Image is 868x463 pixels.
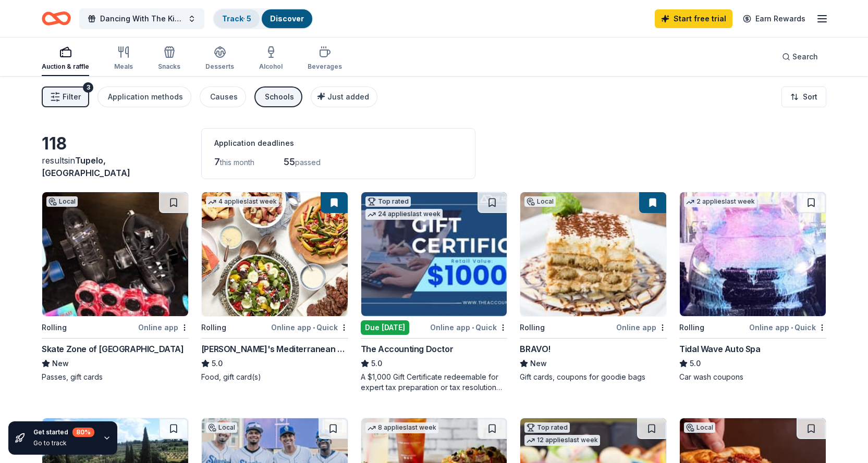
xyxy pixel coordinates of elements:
div: Due [DATE] [361,320,409,335]
div: Application deadlines [214,137,462,149]
div: BRAVO! [520,343,551,355]
div: Beverages [308,62,342,71]
div: 3 [83,82,93,93]
span: • [313,323,315,332]
div: Skate Zone of [GEOGRAPHIC_DATA] [42,343,184,355]
img: Image for Skate Zone of Tupelo [42,192,188,316]
a: Image for Taziki's Mediterranean Cafe4 applieslast weekRollingOnline app•Quick[PERSON_NAME]'s Med... [201,192,348,382]
span: New [52,357,69,370]
img: Image for BRAVO! [520,192,666,316]
div: Online app Quick [271,321,348,334]
div: 12 applies last week [524,435,600,446]
span: in [42,155,130,178]
div: Online app [616,321,667,334]
div: Local [524,196,556,207]
a: Start free trial [655,9,732,28]
span: • [472,323,474,332]
span: 5.0 [690,357,701,370]
div: Online app [138,321,189,334]
button: Auction & raffle [42,42,89,76]
div: Local [46,196,78,207]
span: passed [295,158,321,167]
span: Just added [327,92,369,101]
div: Schools [265,91,294,103]
div: 118 [42,133,189,154]
div: Passes, gift cards [42,372,189,382]
button: Dancing With The King [79,8,204,29]
div: Top rated [365,196,411,207]
div: Application methods [108,91,183,103]
div: Go to track [33,439,94,447]
div: Gift cards, coupons for goodie bags [520,372,667,382]
div: 80 % [72,428,94,437]
a: Track· 5 [222,14,251,23]
div: Rolling [520,321,545,334]
div: 4 applies last week [206,196,279,207]
div: Desserts [205,62,234,71]
img: Image for The Accounting Doctor [361,192,507,316]
div: results [42,154,189,179]
div: A $1,000 Gift Certificate redeemable for expert tax preparation or tax resolution services—recipi... [361,372,508,393]
div: Top rated [524,422,570,433]
button: Just added [311,86,377,107]
div: Snacks [158,62,180,71]
span: this month [220,158,254,167]
button: Snacks [158,42,180,76]
div: 2 applies last week [684,196,757,207]
span: Filter [63,91,81,103]
a: Home [42,6,71,31]
a: Image for Skate Zone of TupeloLocalRollingOnline appSkate Zone of [GEOGRAPHIC_DATA]NewPasses, gif... [42,192,189,382]
div: Rolling [42,321,67,334]
button: Desserts [205,42,234,76]
div: Online app Quick [430,321,507,334]
button: Search [774,46,826,67]
button: Sort [781,86,826,107]
a: Earn Rewards [737,9,812,28]
div: Online app Quick [749,321,826,334]
a: Image for The Accounting DoctorTop rated24 applieslast weekDue [DATE]Online app•QuickThe Accounti... [361,192,508,393]
div: Rolling [679,321,704,334]
span: Sort [803,91,817,103]
button: Causes [200,86,246,107]
div: Local [206,422,237,433]
a: Discover [270,14,304,23]
div: [PERSON_NAME]'s Mediterranean Cafe [201,343,348,355]
span: • [791,323,793,332]
button: Schools [254,86,302,107]
span: 55 [284,156,295,167]
button: Track· 5Discover [213,8,313,29]
button: Beverages [308,42,342,76]
div: Get started [33,428,94,437]
a: Image for BRAVO!LocalRollingOnline appBRAVO!NewGift cards, coupons for goodie bags [520,192,667,382]
div: Causes [210,91,238,103]
div: Tidal Wave Auto Spa [679,343,760,355]
div: Alcohol [259,62,283,71]
span: 5.0 [371,357,382,370]
span: Dancing With The King [100,12,184,25]
div: Auction & raffle [42,62,89,71]
div: 8 applies last week [365,422,438,433]
img: Image for Taziki's Mediterranean Cafe [202,192,348,316]
button: Filter3 [42,86,89,107]
a: Image for Tidal Wave Auto Spa2 applieslast weekRollingOnline app•QuickTidal Wave Auto Spa5.0Car w... [679,192,826,382]
span: 5.0 [212,357,223,370]
button: Application methods [97,86,191,107]
span: Search [792,51,818,63]
button: Meals [114,42,133,76]
img: Image for Tidal Wave Auto Spa [680,192,826,316]
div: The Accounting Doctor [361,343,454,355]
div: Local [684,422,715,433]
div: Meals [114,62,133,71]
span: 7 [214,156,220,167]
div: Food, gift card(s) [201,372,348,382]
div: Car wash coupons [679,372,826,382]
span: New [530,357,547,370]
div: Rolling [201,321,226,334]
span: Tupelo, [GEOGRAPHIC_DATA] [42,155,130,178]
div: 24 applies last week [365,209,443,220]
button: Alcohol [259,42,283,76]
